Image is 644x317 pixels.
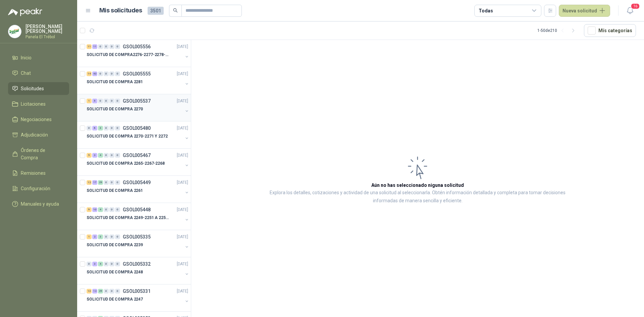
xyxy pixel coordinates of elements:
[8,128,69,141] a: Adjudicación
[87,106,143,112] p: SOLICITUD DE COMPRA 2270
[87,262,92,266] div: 0
[87,151,190,173] a: 5 3 4 0 0 0 GSOL005467[DATE] SOLICITUD DE COMPRA 2265-2267-2268
[87,215,170,221] p: SOLICITUD DE COMPRA 2249-2251 A 2256-2258 Y 2262
[98,234,103,239] div: 3
[87,289,92,294] div: 13
[8,25,21,38] img: Company Logo
[87,233,190,254] a: 1 2 3 0 0 0 GSOL005335[DATE] SOLICITUD DE COMPRA 2239
[21,116,52,123] span: Negociaciones
[123,126,151,130] p: GSOL005480
[123,289,151,294] p: GSOL005331
[21,200,59,208] span: Manuales y ayuda
[177,261,188,267] p: [DATE]
[87,43,190,64] a: 11 11 0 0 0 0 GSOL005556[DATE] SOLICITUD DE COMPRA2276-2277-2278-2284-2285-
[148,7,164,15] span: 3501
[87,188,143,194] p: SOLICITUD DE COMPRA 2261
[109,71,114,76] div: 0
[92,180,97,185] div: 17
[559,5,610,17] button: Nueva solicitud
[87,206,190,227] a: 9 10 4 0 0 0 GSOL005448[DATE] SOLICITUD DE COMPRA 2249-2251 A 2256-2258 Y 2262
[115,71,120,76] div: 0
[92,153,97,158] div: 3
[584,24,636,37] button: Mís categorías
[104,180,109,185] div: 0
[98,44,103,49] div: 0
[115,207,120,212] div: 0
[123,207,151,212] p: GSOL005448
[21,54,32,61] span: Inicio
[177,207,188,213] p: [DATE]
[109,44,114,49] div: 0
[115,180,120,185] div: 0
[21,169,46,177] span: Remisiones
[87,160,165,167] p: SOLICITUD DE COMPRA 2265-2267-2268
[104,207,109,212] div: 0
[92,262,97,266] div: 3
[92,234,97,239] div: 2
[92,44,97,49] div: 11
[25,35,69,39] p: Panela El Trébol
[21,85,44,92] span: Solicitudes
[371,181,464,189] h3: Aún no has seleccionado niguna solicitud
[87,207,92,212] div: 9
[173,8,178,13] span: search
[123,234,151,239] p: GSOL005335
[123,44,151,49] p: GSOL005556
[109,153,114,158] div: 0
[104,153,109,158] div: 0
[177,288,188,295] p: [DATE]
[87,133,168,140] p: SOLICITUD DE COMPRA 2270-2271 Y 2272
[87,99,92,103] div: 1
[87,287,190,309] a: 13 12 29 0 0 0 GSOL005331[DATE] SOLICITUD DE COMPRA 2247
[87,97,190,118] a: 1 5 0 0 0 0 GSOL005537[DATE] SOLICITUD DE COMPRA 2270
[8,98,69,110] a: Licitaciones
[87,242,143,248] p: SOLICITUD DE COMPRA 2239
[8,82,69,95] a: Solicitudes
[109,180,114,185] div: 0
[87,70,190,91] a: 14 43 0 0 0 0 GSOL005555[DATE] SOLICITUD DE COMPRA 2281
[99,6,142,15] h1: Mis solicitudes
[8,8,42,16] img: Logo peakr
[177,152,188,159] p: [DATE]
[115,99,120,103] div: 0
[123,99,151,103] p: GSOL005537
[115,289,120,294] div: 0
[21,100,46,108] span: Licitaciones
[87,296,143,303] p: SOLICITUD DE COMPRA 2247
[177,71,188,77] p: [DATE]
[115,44,120,49] div: 0
[8,51,69,64] a: Inicio
[87,260,190,281] a: 0 3 4 0 0 0 GSOL005332[DATE] SOLICITUD DE COMPRA 2248
[631,3,640,9] span: 16
[115,234,120,239] div: 0
[87,126,92,130] div: 0
[109,289,114,294] div: 0
[21,185,50,192] span: Configuración
[104,44,109,49] div: 0
[8,198,69,210] a: Manuales y ayuda
[104,234,109,239] div: 0
[8,144,69,164] a: Órdenes de Compra
[21,147,63,161] span: Órdenes de Compra
[87,79,143,85] p: SOLICITUD DE COMPRA 2281
[87,52,170,58] p: SOLICITUD DE COMPRA2276-2277-2278-2284-2285-
[115,126,120,130] div: 0
[537,25,579,36] div: 1 - 50 de 210
[104,126,109,130] div: 0
[109,207,114,212] div: 0
[87,124,190,146] a: 0 6 3 0 0 0 GSOL005480[DATE] SOLICITUD DE COMPRA 2270-2271 Y 2272
[8,113,69,126] a: Negociaciones
[98,153,103,158] div: 4
[177,234,188,240] p: [DATE]
[21,69,31,77] span: Chat
[109,234,114,239] div: 0
[115,153,120,158] div: 0
[92,71,97,76] div: 43
[92,99,97,103] div: 5
[123,153,151,158] p: GSOL005467
[98,180,103,185] div: 29
[109,126,114,130] div: 0
[87,71,92,76] div: 14
[87,153,92,158] div: 5
[98,207,103,212] div: 4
